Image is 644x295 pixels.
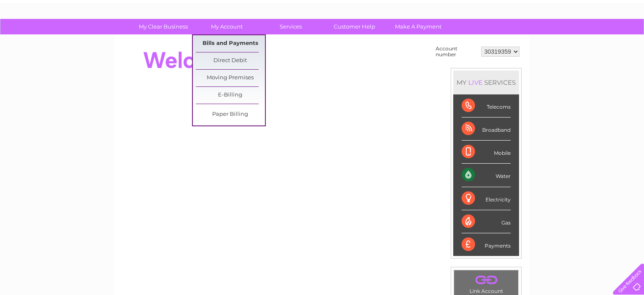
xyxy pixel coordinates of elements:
[517,36,536,42] a: Energy
[462,187,511,210] div: Electricity
[196,87,265,104] a: E-Billing
[462,164,511,187] div: Water
[192,19,262,34] a: My Account
[434,44,479,60] td: Account number
[462,117,511,141] div: Broadband
[320,19,389,34] a: Customer Help
[129,19,198,34] a: My Clear Business
[462,210,511,233] div: Gas
[196,106,265,123] a: Paper Billing
[462,141,511,164] div: Mobile
[196,35,265,52] a: Bills and Payments
[23,22,65,47] img: logo.png
[571,36,583,42] a: Blog
[125,5,521,41] div: Clear Business is a trading name of Verastar Limited (registered in [GEOGRAPHIC_DATA] No. 3667643...
[616,36,636,42] a: Log out
[196,70,265,86] a: Moving Premises
[541,36,566,42] a: Telecoms
[196,52,265,69] a: Direct Debit
[462,233,511,256] div: Payments
[588,36,609,42] a: Contact
[496,36,512,42] a: Water
[467,78,484,86] div: LIVE
[453,70,519,94] div: MY SERVICES
[456,272,516,287] a: .
[256,19,325,34] a: Services
[384,19,453,34] a: Make A Payment
[486,4,544,15] a: 0333 014 3131
[462,94,511,117] div: Telecoms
